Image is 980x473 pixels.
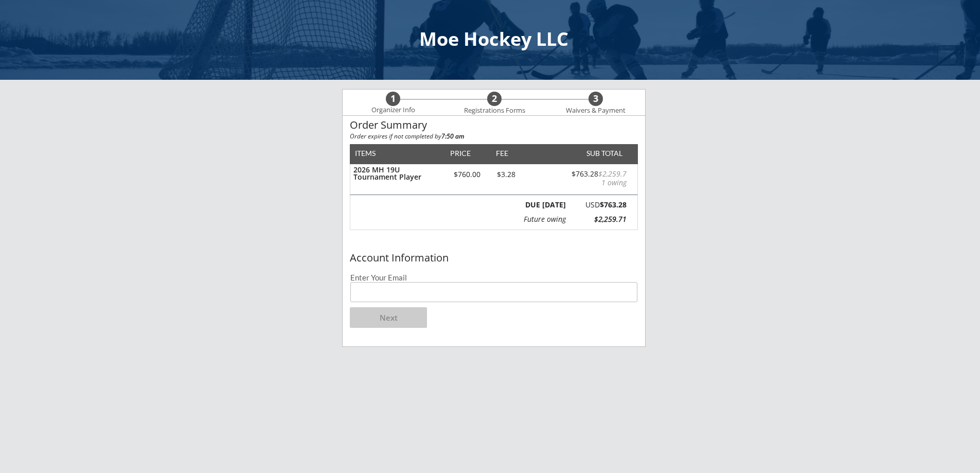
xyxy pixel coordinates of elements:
[560,107,631,115] div: Waivers & Payment
[489,150,515,157] div: FEE
[572,201,627,208] div: USD
[441,132,464,141] strong: 7:50 am
[445,150,475,157] div: PRICE
[572,216,627,223] div: $2,259.71
[350,274,637,282] div: Enter Your Email
[523,201,566,208] div: DUE [DATE]
[350,307,427,328] button: Next
[589,93,603,104] div: 3
[355,150,391,157] div: ITEMS
[350,119,638,131] div: Order Summary
[582,150,622,157] div: SUB TOTAL
[459,107,530,115] div: Registrations Forms
[10,30,977,48] div: Moe Hockey LLC
[353,166,440,181] div: 2026 MH 19U Tournament Player
[489,171,523,178] div: $3.28
[568,170,627,187] div: $763.28
[600,200,627,209] strong: $763.28
[487,93,502,104] div: 2
[598,169,627,187] font: $2,259.71 owing
[350,252,638,264] div: Account Information
[386,93,400,104] div: 1
[350,133,638,139] div: Order expires if not completed by
[445,171,489,178] div: $760.00
[508,216,566,223] div: Future owing
[365,106,421,114] div: Organizer Info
